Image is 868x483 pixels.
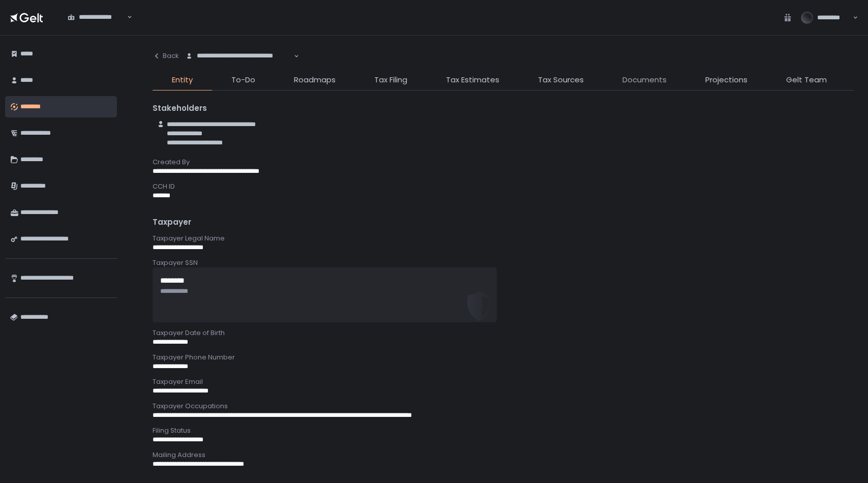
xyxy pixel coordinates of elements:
[153,103,854,114] div: Stakeholders
[172,74,193,86] span: Entity
[186,61,293,71] input: Search for option
[153,377,854,386] div: Taxpayer Email
[153,217,854,228] div: Taxpayer
[705,74,747,86] span: Projections
[61,7,132,28] div: Search for option
[153,182,854,191] div: CCH ID
[68,22,126,32] input: Search for option
[786,74,827,86] span: Gelt Team
[153,158,854,167] div: Created By
[179,46,299,67] div: Search for option
[153,402,854,411] div: Taxpayer Occupations
[622,74,667,86] span: Documents
[153,450,854,460] div: Mailing Address
[153,328,854,338] div: Taxpayer Date of Birth
[153,258,854,267] div: Taxpayer SSN
[538,74,584,86] span: Tax Sources
[294,74,336,86] span: Roadmaps
[153,234,854,243] div: Taxpayer Legal Name
[153,426,854,435] div: Filing Status
[374,74,407,86] span: Tax Filing
[231,74,255,86] span: To-Do
[153,51,179,61] div: Back
[153,46,179,66] button: Back
[153,353,854,362] div: Taxpayer Phone Number
[446,74,499,86] span: Tax Estimates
